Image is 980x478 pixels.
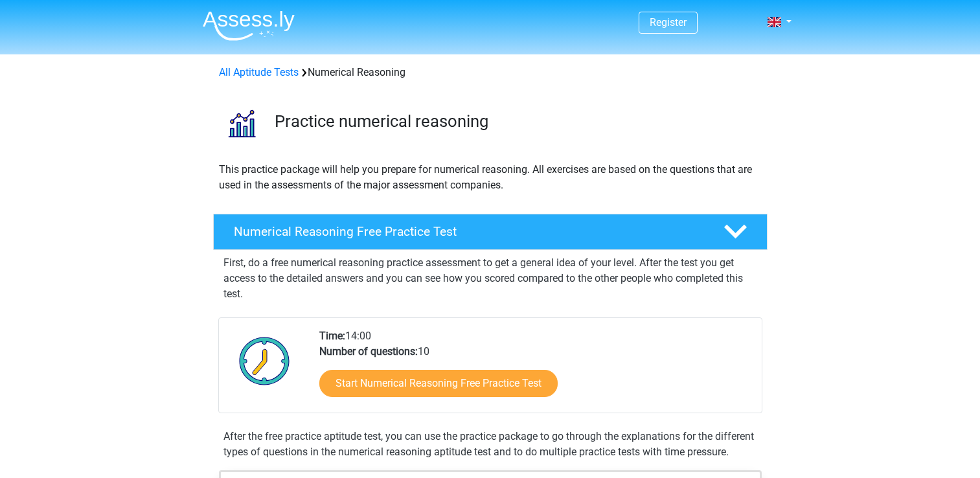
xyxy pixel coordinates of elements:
[203,10,295,41] img: Assessly
[218,429,762,460] div: After the free practice aptitude test, you can use the practice package to go through the explana...
[319,345,418,358] b: Number of questions:
[214,96,269,151] img: numerical reasoning
[208,214,773,250] a: Numerical Reasoning Free Practice Test
[234,224,703,239] h4: Numerical Reasoning Free Practice Test
[319,370,558,397] a: Start Numerical Reasoning Free Practice Test
[232,328,297,393] img: Clock
[650,16,687,28] a: Register
[310,328,761,413] div: 14:00 10
[319,330,345,342] b: Time:
[219,66,299,78] a: All Aptitude Tests
[223,255,757,302] p: First, do a free numerical reasoning practice assessment to get a general idea of your level. Aft...
[219,162,762,193] p: This practice package will help you prepare for numerical reasoning. All exercises are based on t...
[214,65,767,80] div: Numerical Reasoning
[275,111,757,131] h3: Practice numerical reasoning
